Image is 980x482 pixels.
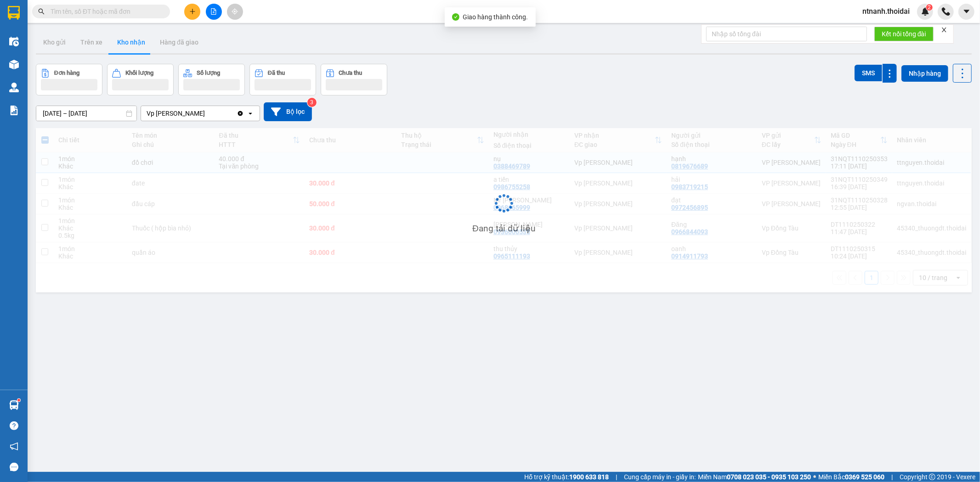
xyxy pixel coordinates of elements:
[307,98,317,107] sup: 3
[524,472,609,482] span: Hỗ trợ kỹ thuật:
[9,83,19,92] img: warehouse-icon
[189,8,196,15] span: plus
[36,106,136,121] input: Select a date range.
[153,31,206,53] button: Hàng đã giao
[206,109,207,118] input: Selected Vp Lê Hoàn.
[237,110,244,117] svg: Clear value
[321,64,387,95] button: Chưa thu
[51,6,159,17] input: Tìm tên, số ĐT hoặc mã đơn
[210,8,217,15] span: file-add
[227,4,243,20] button: aim
[125,70,153,76] div: Khối lượng
[698,472,811,482] span: Miền Nam
[942,7,950,16] img: phone-icon
[107,64,174,95] button: Khối lượng
[901,65,948,82] button: Nhập hàng
[9,37,19,46] img: warehouse-icon
[17,399,20,402] sup: 1
[882,29,926,39] span: Kết nối tổng đài
[928,4,931,11] span: 2
[206,4,222,20] button: file-add
[178,64,245,95] button: Số lượng
[958,4,974,20] button: caret-down
[624,472,696,482] span: Cung cấp máy in - giấy in:
[616,472,617,482] span: |
[855,6,917,17] span: ntnanh.thoidai
[9,106,19,115] img: solution-icon
[472,222,535,235] div: Đang tải dữ liệu
[855,65,882,81] button: SMS
[268,70,285,76] div: Đã thu
[891,472,893,482] span: |
[845,473,884,481] strong: 0369 525 060
[8,6,20,20] img: logo-vxr
[184,4,200,20] button: plus
[54,70,79,76] div: Đơn hàng
[926,4,933,11] sup: 2
[706,27,867,41] input: Nhập số tổng đài
[110,31,153,53] button: Kho nhận
[10,463,18,471] span: message
[569,473,609,481] strong: 1900 633 818
[10,421,18,430] span: question-circle
[921,7,929,16] img: icon-new-feature
[36,64,102,95] button: Đơn hàng
[197,70,220,76] div: Số lượng
[463,13,528,21] span: Giao hàng thành công.
[36,31,73,53] button: Kho gửi
[264,102,312,121] button: Bộ lọc
[452,13,459,21] span: check-circle
[147,109,205,118] div: Vp [PERSON_NAME]
[232,8,238,15] span: aim
[963,7,971,16] span: caret-down
[941,27,947,33] span: close
[929,474,935,480] span: copyright
[339,70,363,76] div: Chưa thu
[813,475,816,479] span: ⚪️
[247,110,254,117] svg: open
[73,31,110,53] button: Trên xe
[9,60,19,69] img: warehouse-icon
[249,64,316,95] button: Đã thu
[727,473,811,481] strong: 0708 023 035 - 0935 103 250
[38,8,45,15] span: search
[9,400,19,410] img: warehouse-icon
[874,27,934,41] button: Kết nối tổng đài
[10,442,18,451] span: notification
[818,472,884,482] span: Miền Bắc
